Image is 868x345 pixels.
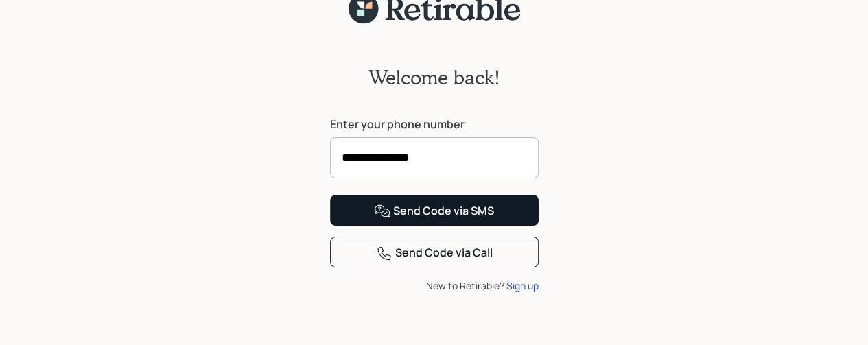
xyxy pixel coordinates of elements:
h2: Welcome back! [368,66,500,89]
button: Send Code via Call [330,237,539,267]
label: Enter your phone number [330,117,539,132]
div: Send Code via SMS [374,203,494,219]
div: Sign up [506,278,539,293]
div: Send Code via Call [376,245,493,261]
button: Send Code via SMS [330,195,539,226]
div: New to Retirable? [330,278,539,293]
